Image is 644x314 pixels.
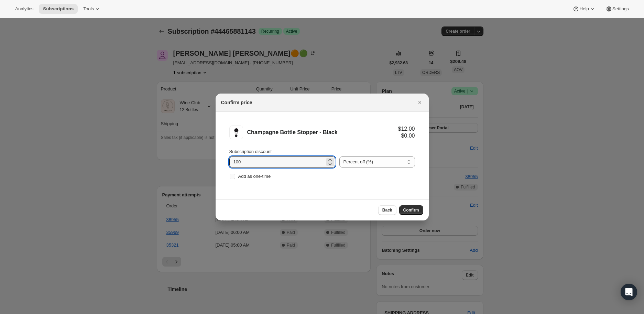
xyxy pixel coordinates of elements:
button: Help [568,4,600,14]
span: Help [579,6,589,12]
span: Subscriptions [43,6,74,12]
span: Tools [83,6,94,12]
img: Champagne Bottle Stopper - Black [229,126,243,139]
span: Confirm [403,207,419,213]
div: $12.00 [398,126,415,132]
button: Back [378,205,396,215]
span: Back [382,207,392,213]
span: Subscription discount [229,149,272,154]
button: Subscriptions [39,4,78,14]
div: Champagne Bottle Stopper - Black [247,129,398,136]
div: Open Intercom Messenger [621,284,637,300]
button: Close [415,98,425,107]
button: Confirm [399,205,423,215]
button: Settings [601,4,633,14]
span: Settings [612,6,629,12]
button: Analytics [11,4,37,14]
span: Add as one-time [238,174,271,179]
span: Analytics [15,6,33,12]
div: $0.00 [398,132,415,139]
button: Tools [79,4,105,14]
h2: Confirm price [221,99,252,106]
